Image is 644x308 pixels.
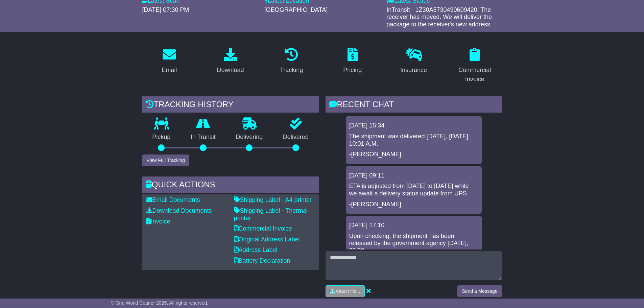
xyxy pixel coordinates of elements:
[339,45,366,77] a: Pricing
[276,45,307,77] a: Tracking
[326,96,502,115] div: RECENT CHAT
[349,183,478,197] p: ETA is adjusted from [DATE] to [DATE] while we await a delivery status update from UPS
[234,257,290,264] a: Battery Declaration
[142,96,319,115] div: Tracking history
[234,207,308,221] a: Shipping Label - Thermal printer
[162,66,177,75] div: Email
[400,66,427,75] div: Insurance
[452,66,498,84] div: Commercial Invoice
[146,207,212,214] a: Download Documents
[386,6,492,28] span: InTransit - 1Z30A5730490609420: The receiver has moved. We will deliver the package to the receiv...
[273,134,319,141] p: Delivered
[343,66,362,75] div: Pricing
[349,151,478,158] p: -[PERSON_NAME]
[448,45,502,86] a: Commercial Invoice
[146,218,170,225] a: Invoice
[349,172,479,180] div: [DATE] 09:11
[349,201,478,208] p: -[PERSON_NAME]
[157,45,181,77] a: Email
[280,66,303,75] div: Tracking
[146,196,200,203] a: Email Documents
[234,225,292,232] a: Commercial Invoice
[142,6,189,13] span: [DATE] 07:30 PM
[349,122,479,129] div: [DATE] 15:34
[226,134,273,141] p: Delivering
[217,66,244,75] div: Download
[234,246,278,253] a: Address Label
[349,133,478,147] p: The shipment was delivered [DATE], [DATE] 10:01 A.M.
[264,6,328,13] span: [GEOGRAPHIC_DATA]
[212,45,248,77] a: Download
[396,45,431,77] a: Insurance
[234,236,300,243] a: Original Address Label
[181,134,226,141] p: In Transit
[349,222,479,229] div: [DATE] 17:10
[457,285,502,297] button: Send a Message
[142,176,319,195] div: Quick Actions
[142,134,181,141] p: Pickup
[234,196,312,203] a: Shipping Label - A4 printer
[111,300,209,306] span: © One World Courier 2025. All rights reserved.
[142,155,189,166] button: View Full Tracking
[349,233,478,255] p: Upon checking, the shipment has been released by the government agency [DATE], 20/08.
